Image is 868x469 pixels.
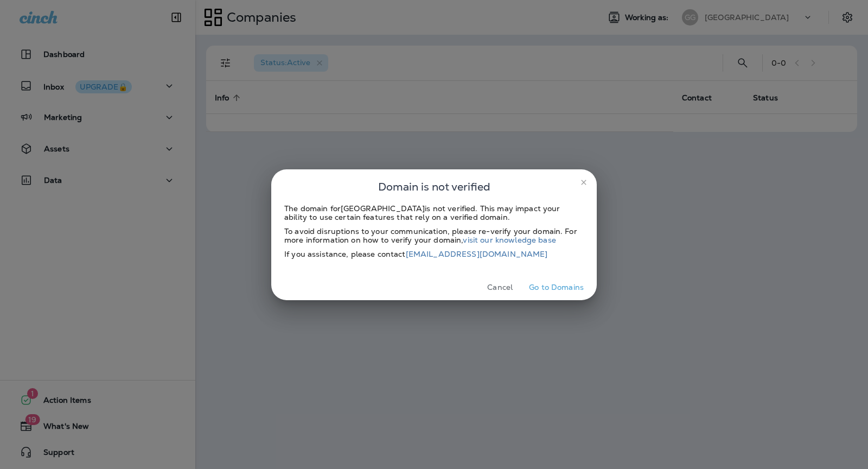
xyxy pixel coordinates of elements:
[284,250,584,258] div: If you assistance, please contact
[575,174,592,191] button: close
[525,279,588,296] button: Go to Domains
[480,279,520,296] button: Cancel
[378,178,490,195] span: Domain is not verified
[284,227,584,244] div: To avoid disruptions to your communication, please re-verify your domain. For more information on...
[284,204,584,221] div: The domain for [GEOGRAPHIC_DATA] is not verified. This may impact your ability to use certain fea...
[406,249,548,259] a: [EMAIL_ADDRESS][DOMAIN_NAME]
[463,235,556,245] a: visit our knowledge base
